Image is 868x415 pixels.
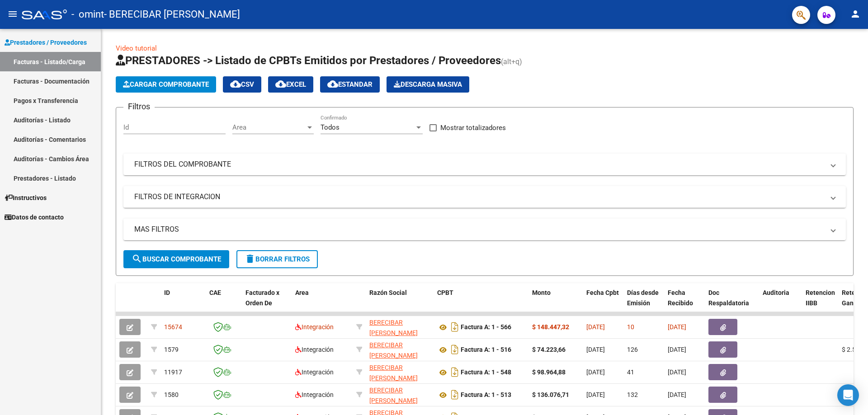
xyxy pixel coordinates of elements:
span: Auditoria [763,289,789,296]
span: - BERECIBAR [PERSON_NAME] [104,5,240,24]
span: Fecha Cpbt [586,289,619,296]
span: 1580 [164,391,179,398]
mat-icon: search [132,253,142,264]
span: [DATE] [668,323,686,331]
span: [DATE] [668,346,686,353]
mat-icon: delete [245,253,255,264]
datatable-header-cell: Días desde Emisión [623,283,664,323]
button: Cargar Comprobante [116,76,216,93]
strong: $ 98.964,88 [532,368,566,376]
strong: $ 148.447,32 [532,323,569,331]
span: BERECIBAR [PERSON_NAME] [369,387,418,404]
div: 27221627607 [369,340,430,359]
span: Integración [295,346,334,353]
h3: Filtros [123,100,155,113]
datatable-header-cell: Doc Respaldatoria [705,283,759,323]
span: EXCEL [275,80,306,89]
span: 15674 [164,323,182,331]
mat-expansion-panel-header: FILTROS DEL COMPROBANTE [123,154,846,175]
mat-icon: menu [7,9,18,19]
span: Area [295,289,309,296]
span: 132 [627,391,638,398]
button: Buscar Comprobante [123,250,229,268]
span: Borrar Filtros [245,255,310,263]
mat-expansion-panel-header: FILTROS DE INTEGRACION [123,186,846,208]
span: Cargar Comprobante [123,80,209,89]
span: Estandar [327,80,373,89]
app-download-masive: Descarga masiva de comprobantes (adjuntos) [387,76,469,93]
span: Días desde Emisión [627,289,659,307]
span: Todos [321,123,340,131]
span: 11917 [164,368,182,376]
span: [DATE] [668,391,686,398]
span: Mostrar totalizadores [440,122,506,133]
span: (alt+q) [501,57,522,66]
span: Prestadores / Proveedores [5,37,87,47]
span: CPBT [437,289,453,296]
datatable-header-cell: Razón Social [366,283,434,323]
i: Descargar documento [449,365,461,379]
button: Borrar Filtros [236,250,318,268]
datatable-header-cell: Fecha Cpbt [583,283,623,323]
datatable-header-cell: Facturado x Orden De [242,283,292,323]
span: Integración [295,391,334,398]
datatable-header-cell: CAE [206,283,242,323]
span: - omint [71,5,104,24]
mat-panel-title: FILTROS DEL COMPROBANTE [134,159,824,169]
datatable-header-cell: Auditoria [759,283,802,323]
datatable-header-cell: Monto [528,283,583,323]
span: Area [232,123,306,131]
span: PRESTADORES -> Listado de CPBTs Emitidos por Prestadores / Proveedores [116,54,501,67]
strong: $ 74.223,66 [532,346,566,353]
span: Datos de contacto [5,212,64,222]
strong: Factura A: 1 - 516 [461,346,511,354]
span: Monto [532,289,551,296]
div: 27221627607 [369,317,430,336]
mat-icon: cloud_download [275,79,286,89]
span: Buscar Comprobante [132,255,221,263]
datatable-header-cell: ID [160,283,206,323]
button: Descarga Masiva [387,76,469,93]
mat-panel-title: MAS FILTROS [134,224,824,234]
span: Descarga Masiva [394,80,462,89]
button: EXCEL [268,76,313,93]
span: Facturado x Orden De [245,289,279,307]
span: Instructivos [5,193,47,203]
strong: Factura A: 1 - 566 [461,324,511,331]
span: Fecha Recibido [668,289,693,307]
span: ID [164,289,170,296]
button: CSV [223,76,261,93]
span: [DATE] [668,368,686,376]
datatable-header-cell: CPBT [434,283,528,323]
span: [DATE] [586,391,605,398]
span: Razón Social [369,289,407,296]
span: BERECIBAR [PERSON_NAME] [369,364,418,382]
datatable-header-cell: Area [292,283,353,323]
mat-icon: cloud_download [327,79,338,89]
mat-icon: cloud_download [230,79,241,89]
strong: Factura A: 1 - 548 [461,369,511,376]
span: Integración [295,323,334,331]
span: Retencion IIBB [806,289,835,307]
button: Estandar [320,76,380,93]
span: [DATE] [586,346,605,353]
div: 27221627607 [369,385,430,404]
span: BERECIBAR [PERSON_NAME] [369,319,418,336]
span: CSV [230,80,254,89]
strong: Factura A: 1 - 513 [461,392,511,399]
datatable-header-cell: Fecha Recibido [664,283,705,323]
mat-panel-title: FILTROS DE INTEGRACION [134,192,824,202]
strong: $ 136.076,71 [532,391,569,398]
a: Video tutorial [116,44,157,52]
span: BERECIBAR [PERSON_NAME] [369,341,418,359]
i: Descargar documento [449,342,461,357]
i: Descargar documento [449,320,461,334]
datatable-header-cell: Retencion IIBB [802,283,838,323]
span: [DATE] [586,323,605,331]
i: Descargar documento [449,387,461,402]
span: 1579 [164,346,179,353]
span: 126 [627,346,638,353]
span: Doc Respaldatoria [708,289,749,307]
span: 41 [627,368,634,376]
span: Integración [295,368,334,376]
